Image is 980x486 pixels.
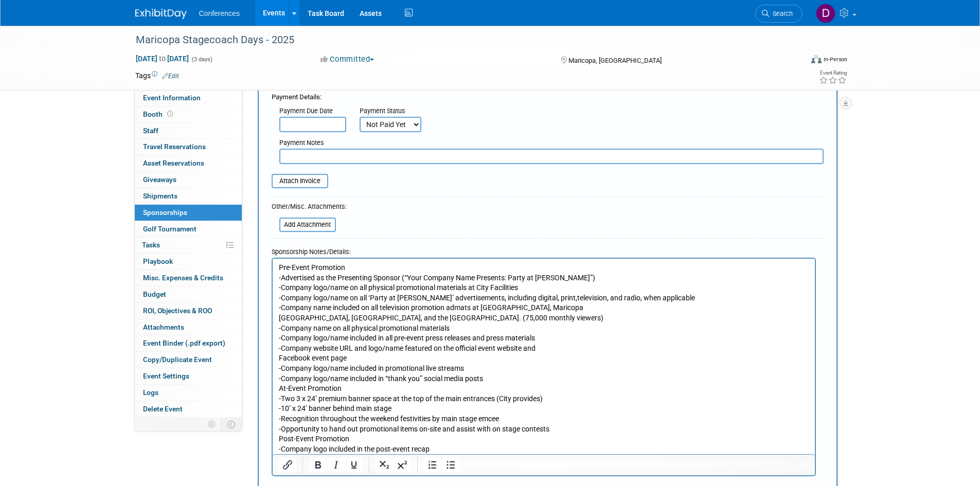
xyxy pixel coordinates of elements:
[143,127,158,135] span: Staff
[135,106,242,122] a: Booth
[135,352,242,368] a: Copy/Duplicate Event
[424,458,441,472] button: Numbered list
[135,237,242,253] a: Tasks
[135,319,242,335] a: Attachments
[143,372,189,380] span: Event Settings
[191,56,212,63] span: (3 days)
[376,458,393,472] button: Subscript
[755,5,803,23] a: Search
[132,31,787,49] div: Maricopa Stagecoach Days - 2025
[135,172,242,188] a: Giveaways
[272,202,347,214] div: Other/Misc. Attachments:
[135,123,242,139] a: Staff
[272,87,824,102] div: Payment Details:
[279,138,824,149] div: Payment Notes
[442,458,459,472] button: Bullet list
[143,405,183,413] span: Delete Event
[345,458,363,472] button: Underline
[143,110,175,118] span: Booth
[309,458,327,472] button: Bold
[143,257,173,265] span: Playbook
[135,335,242,351] a: Event Binder (.pdf export)
[279,106,344,117] div: Payment Due Date
[221,418,242,431] td: Toggle Event Tabs
[143,290,166,298] span: Budget
[279,458,296,472] button: Insert/edit link
[135,155,242,171] a: Asset Reservations
[143,274,223,282] span: Misc. Expenses & Credits
[165,110,175,118] span: Booth not reserved yet
[135,139,242,155] a: Travel Reservations
[143,323,184,331] span: Attachments
[143,94,201,102] span: Event Information
[135,221,242,237] a: Golf Tournament
[317,54,378,65] button: Committed
[272,243,816,258] div: Sponsorship Notes/Details:
[135,54,189,63] span: [DATE] [DATE]
[819,70,847,76] div: Event Rating
[135,90,242,106] a: Event Information
[143,355,212,364] span: Copy/Duplicate Event
[143,192,177,200] span: Shipments
[823,56,847,63] div: In-Person
[135,270,242,286] a: Misc. Expenses & Credits
[360,106,429,117] div: Payment Status
[273,259,815,454] iframe: Rich Text Area
[143,307,212,315] span: ROI, Objectives & ROO
[135,70,179,81] td: Tags
[199,9,240,17] span: Conferences
[769,10,793,17] span: Search
[143,142,206,151] span: Travel Reservations
[143,225,197,233] span: Golf Tournament
[811,55,822,63] img: Format-Inperson.png
[143,175,176,184] span: Giveaways
[203,418,221,431] td: Personalize Event Tab Strip
[135,205,242,221] a: Sponsorships
[327,458,345,472] button: Italic
[135,286,242,302] a: Budget
[143,339,225,347] span: Event Binder (.pdf export)
[142,241,160,249] span: Tasks
[143,208,187,217] span: Sponsorships
[394,458,411,472] button: Superscript
[135,188,242,204] a: Shipments
[135,385,242,401] a: Logs
[135,254,242,269] a: Playbook
[143,388,158,397] span: Logs
[816,4,835,23] img: Diane Arabia
[157,55,167,63] span: to
[135,368,242,384] a: Event Settings
[162,73,179,80] a: Edit
[143,159,204,167] span: Asset Reservations
[742,53,848,69] div: Event Format
[135,303,242,319] a: ROI, Objectives & ROO
[135,401,242,417] a: Delete Event
[568,57,662,64] span: Maricopa, [GEOGRAPHIC_DATA]
[135,9,187,19] img: ExhibitDay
